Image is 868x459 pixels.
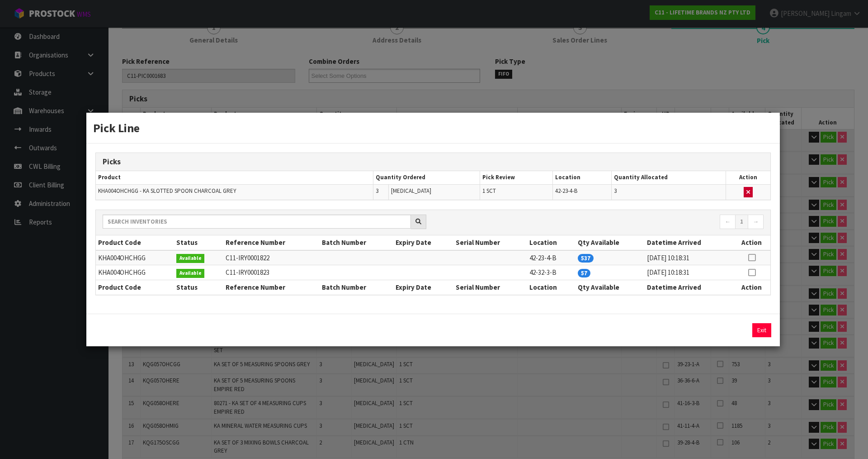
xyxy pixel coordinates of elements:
[612,171,726,184] th: Quantity Allocated
[98,187,236,195] span: KHA004OHCHGG - KA SLOTTED SPOON CHARCOAL GREY
[393,235,454,250] th: Expiry Date
[320,280,393,295] th: Batch Number
[453,280,527,295] th: Serial Number
[645,265,733,280] td: [DATE] 10:18:31
[553,171,612,184] th: Location
[752,323,771,337] button: Exit
[96,235,174,250] th: Product Code
[645,235,733,250] th: Datetime Arrived
[223,280,320,295] th: Reference Number
[391,187,431,195] span: [MEDICAL_DATA]
[576,235,645,250] th: Qty Available
[453,235,527,250] th: Serial Number
[393,280,454,295] th: Expiry Date
[482,187,496,195] span: 1 SCT
[645,280,733,295] th: Datetime Arrived
[174,235,223,250] th: Status
[733,235,770,250] th: Action
[176,269,205,278] span: Available
[103,215,411,229] input: Search inventories
[96,171,373,184] th: Product
[555,187,577,195] span: 42-23-4-B
[527,235,576,250] th: Location
[527,265,576,280] td: 42-32-3-B
[320,235,393,250] th: Batch Number
[223,235,320,250] th: Reference Number
[576,280,645,295] th: Qty Available
[614,187,617,195] span: 3
[645,250,733,265] td: [DATE] 10:18:31
[527,250,576,265] td: 42-23-4-B
[578,269,590,277] span: 57
[527,280,576,295] th: Location
[726,171,770,184] th: Action
[748,215,764,229] a: →
[223,250,320,265] td: C11-IRY0001822
[373,171,480,184] th: Quantity Ordered
[720,215,736,229] a: ←
[578,254,594,263] span: 537
[176,254,205,263] span: Available
[733,280,770,295] th: Action
[440,215,764,230] nav: Page navigation
[223,265,320,280] td: C11-IRY0001823
[174,280,223,295] th: Status
[103,158,764,166] h3: Picks
[376,187,378,195] span: 3
[480,171,552,184] th: Pick Review
[96,250,174,265] td: KHA004OHCHGG
[93,120,773,136] h3: Pick Line
[96,280,174,295] th: Product Code
[96,265,174,280] td: KHA004OHCHGG
[735,215,748,229] a: 1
